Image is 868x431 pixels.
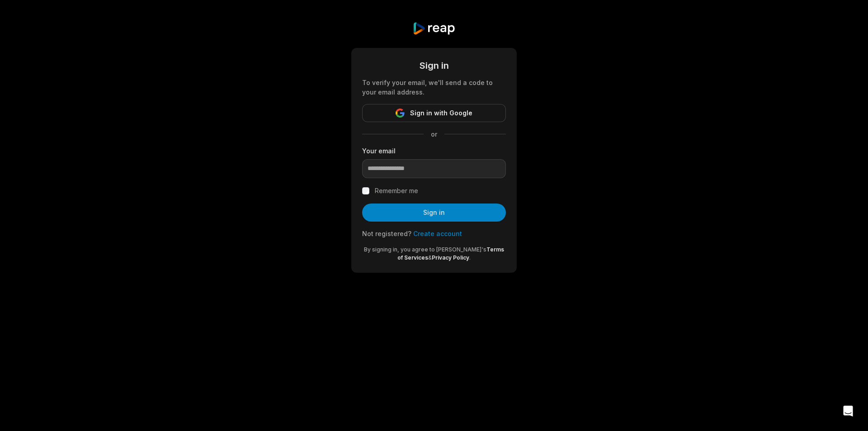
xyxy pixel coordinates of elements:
[362,104,506,122] button: Sign in with Google
[362,146,506,156] label: Your email
[410,108,472,118] span: Sign in with Google
[362,230,411,237] span: Not registered?
[364,246,486,253] span: By signing in, you agree to [PERSON_NAME]'s
[424,129,444,139] span: or
[397,246,504,261] a: Terms of Services
[432,254,469,261] a: Privacy Policy
[362,78,506,97] div: To verify your email, we'll send a code to your email address.
[469,254,471,261] span: .
[362,204,506,222] button: Sign in
[412,22,455,35] img: reap
[362,59,506,72] div: Sign in
[428,254,432,261] span: &
[413,230,462,237] a: Create account
[837,400,859,422] div: Open Intercom Messenger
[375,185,418,196] label: Remember me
